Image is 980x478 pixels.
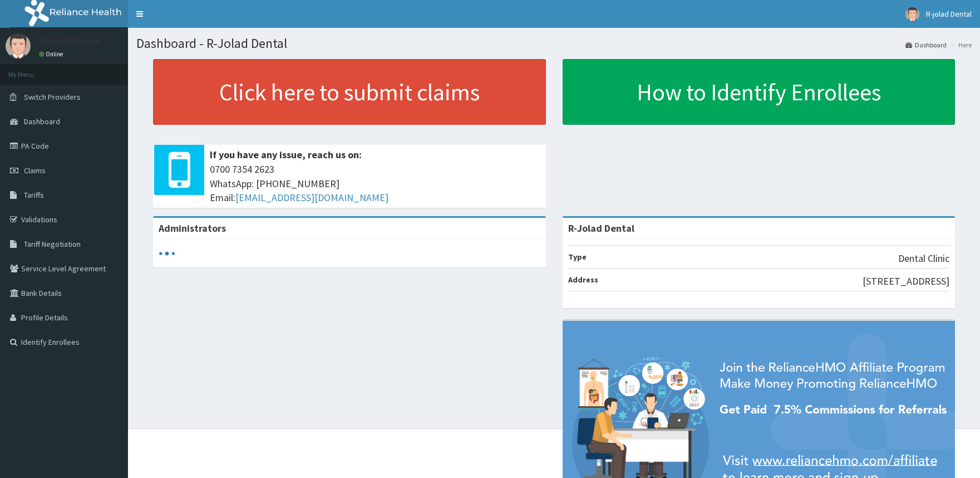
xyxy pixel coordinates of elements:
p: Dental Clinic [898,251,949,266]
a: Click here to submit claims [153,59,546,125]
p: [STREET_ADDRESS] [863,274,949,289]
b: Address [568,275,598,285]
a: [EMAIL_ADDRESS][DOMAIN_NAME] [235,191,388,204]
span: Tariffs [24,190,44,200]
strong: R-Jolad Dental [568,222,634,235]
b: Administrators [159,222,226,235]
span: R-jolad Dental [926,9,972,19]
h1: Dashboard - R-Jolad Dental [136,36,972,51]
a: How to Identify Enrollees [563,59,956,125]
b: Type [568,252,587,262]
img: User Image [6,33,31,58]
span: Dashboard [24,116,60,126]
svg: audio-loading [159,245,175,262]
b: If you have any issue, reach us on: [210,148,362,161]
a: Online [39,50,66,58]
span: 0700 7354 2623 WhatsApp: [PHONE_NUMBER] Email: [210,162,540,205]
span: Tariff Negotiation [24,239,81,249]
p: R-jolad Dental [39,36,100,46]
span: Claims [24,165,46,175]
img: User Image [905,7,919,21]
li: Here [948,40,972,50]
a: Dashboard [905,40,947,50]
span: Switch Providers [24,92,81,102]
